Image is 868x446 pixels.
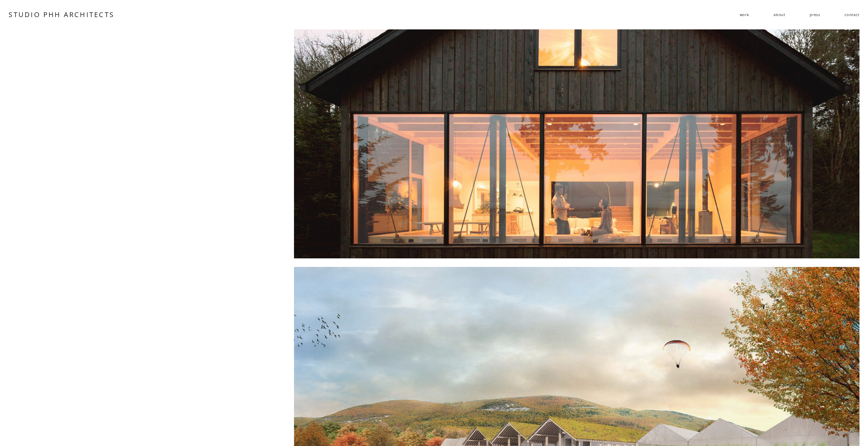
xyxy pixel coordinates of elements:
[740,10,749,19] span: work
[810,10,820,20] a: press
[844,10,859,20] a: contact
[774,10,785,20] a: about
[740,10,749,20] a: folder dropdown
[9,10,114,19] a: STUDIO PHH ARCHITECTS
